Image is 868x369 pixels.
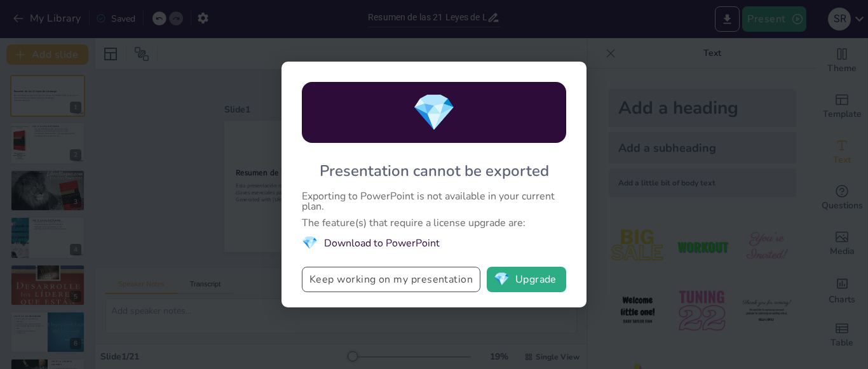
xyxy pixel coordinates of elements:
[320,161,549,181] div: Presentation cannot be exported
[487,267,566,292] button: diamondUpgrade
[302,234,566,252] li: Download to PowerPoint
[494,273,510,286] span: diamond
[302,267,480,292] button: Keep working on my presentation
[302,218,566,228] div: The feature(s) that require a license upgrade are:
[302,191,566,211] div: Exporting to PowerPoint is not available in your current plan.
[302,234,318,252] span: diamond
[412,88,456,137] span: diamond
